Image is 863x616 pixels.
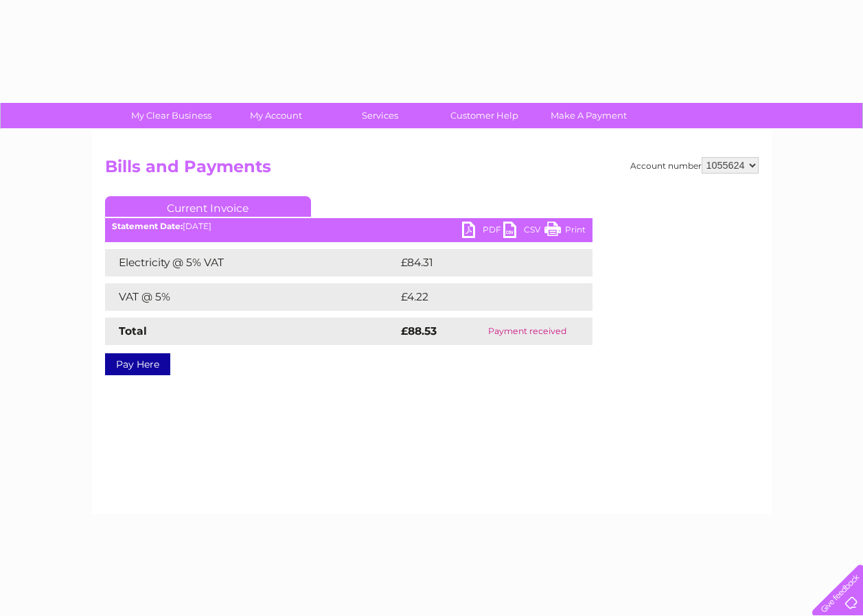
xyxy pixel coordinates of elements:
td: Electricity @ 5% VAT [105,249,398,276]
strong: £88.53 [401,324,437,337]
a: Current Invoice [105,196,311,217]
h2: Bills and Payments [105,157,759,183]
div: [DATE] [105,222,592,231]
td: VAT @ 5% [105,283,398,311]
a: PDF [462,222,503,241]
a: Services [323,103,437,128]
b: Statement Date: [112,221,183,231]
a: Make A Payment [532,103,645,128]
a: Pay Here [105,353,170,375]
a: CSV [503,222,544,241]
td: £84.31 [398,249,564,276]
td: Payment received [462,318,592,345]
td: £4.22 [398,283,560,311]
strong: Total [119,324,147,337]
div: Account number [630,157,759,174]
a: Print [544,222,586,241]
a: My Account [219,103,332,128]
a: Customer Help [428,103,541,128]
a: My Clear Business [115,103,228,128]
